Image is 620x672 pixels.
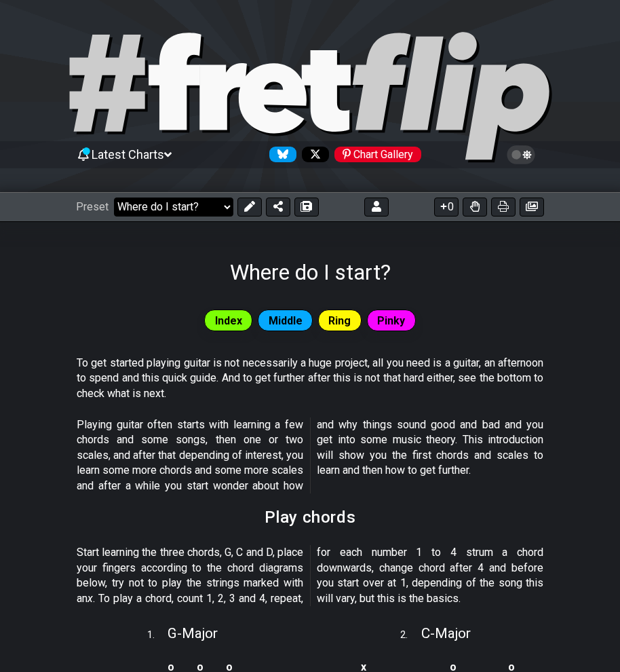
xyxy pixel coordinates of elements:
[328,311,351,331] span: Ring
[77,417,543,493] p: Playing guitar often starts with learning a few chords and some songs, then one or two scales, an...
[294,198,319,217] button: Save As (makes a copy)
[421,625,471,641] span: C - Major
[77,545,543,606] p: Start learning the three chords, G, C and D, place your fingers according to the chord diagrams b...
[514,149,529,161] span: Toggle light / dark theme
[168,625,218,641] span: G - Major
[114,198,233,217] select: Preset
[463,198,487,217] button: Toggle Dexterity for all fretkits
[265,510,356,525] h2: Play chords
[377,311,405,331] span: Pinky
[92,147,164,162] span: Latest Charts
[230,259,391,285] h1: Where do I start?
[147,628,168,643] span: 1 .
[76,200,109,213] span: Preset
[264,147,296,162] a: Follow #fretflip at Bluesky
[329,147,421,162] a: #fretflip at Pinterest
[434,198,459,217] button: 0
[77,356,543,401] p: To get started playing guitar is not necessarily a huge project, all you need is a guitar, an aft...
[364,198,389,217] button: Logout
[237,198,262,217] button: Edit Preset
[520,198,544,217] button: Create image
[334,147,421,162] div: Chart Gallery
[491,198,516,217] button: Print
[88,592,93,605] em: x
[400,628,421,643] span: 2 .
[269,311,303,331] span: Middle
[266,198,290,217] button: Share Preset
[296,147,329,162] a: Follow #fretflip at X
[215,311,242,331] span: Index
